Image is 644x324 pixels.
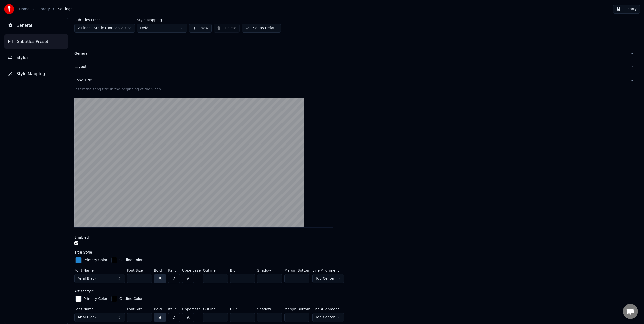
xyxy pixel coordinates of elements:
[4,18,68,32] button: General
[230,269,255,272] label: Blur
[19,7,72,12] nav: breadcrumb
[110,295,144,303] button: Outline Color
[257,269,282,272] label: Shadow
[4,67,68,81] button: Style Mapping
[74,64,626,69] div: Layout
[74,236,89,239] label: Enabled
[203,269,228,272] label: Outline
[78,315,96,320] span: Arial Black
[74,74,634,87] button: Song Title
[84,258,107,263] div: Primary Color
[168,269,180,272] label: Italic
[203,307,228,311] label: Outline
[16,22,32,28] span: General
[74,18,135,22] label: Subtitles Preset
[19,7,29,12] a: Home
[74,51,626,56] div: General
[137,18,187,22] label: Style Mapping
[74,269,125,272] label: Font Name
[84,296,107,301] div: Primary Color
[37,7,50,12] a: Library
[154,269,166,272] label: Bold
[284,307,310,311] label: Margin Bottom
[74,289,94,293] label: Artist Style
[4,51,68,65] button: Styles
[74,307,125,311] label: Font Name
[110,256,144,264] button: Outline Color
[4,4,14,14] img: youka
[230,307,255,311] label: Blur
[284,269,310,272] label: Margin Bottom
[189,24,212,33] button: New
[58,7,72,12] span: Settings
[168,307,180,311] label: Italic
[182,269,201,272] label: Uppercase
[182,307,201,311] label: Uppercase
[154,307,166,311] label: Bold
[74,250,92,254] label: Title Style
[119,258,143,263] div: Outline Color
[74,78,626,83] div: Song Title
[613,5,640,14] button: Library
[257,307,282,311] label: Shadow
[17,39,48,45] span: Subtitles Preset
[74,256,108,264] button: Primary Color
[312,307,344,311] label: Line Alignment
[127,269,152,272] label: Font Size
[74,295,108,303] button: Primary Color
[74,60,634,74] button: Layout
[119,296,143,301] div: Outline Color
[74,87,634,92] div: Insert the song title in the beginning of the video
[312,269,344,272] label: Line Alignment
[127,307,152,311] label: Font Size
[16,71,45,77] span: Style Mapping
[74,47,634,60] button: General
[242,24,281,33] button: Set as Default
[78,276,96,281] span: Arial Black
[4,34,68,49] button: Subtitles Preset
[623,304,638,319] div: Open chat
[16,55,29,61] span: Styles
